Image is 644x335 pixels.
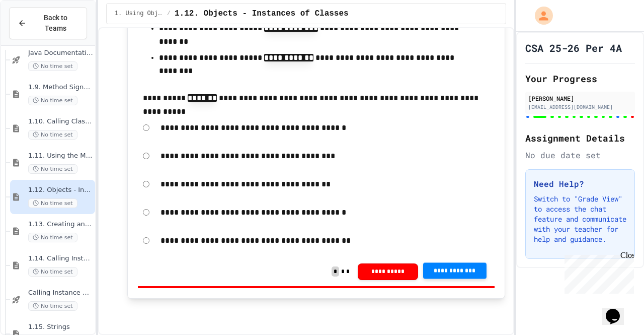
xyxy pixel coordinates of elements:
span: No time set [28,61,77,71]
span: 1.12. Objects - Instances of Classes [28,186,93,194]
span: No time set [28,164,77,174]
span: 1.13. Creating and Initializing Objects: Constructors [28,220,93,229]
div: My Account [524,4,555,27]
span: No time set [28,233,77,242]
h2: Assignment Details [525,131,635,145]
span: 1.15. Strings [28,323,93,331]
span: No time set [28,96,77,105]
span: No time set [28,130,77,140]
span: / [167,10,171,18]
span: 1. Using Objects and Methods [115,10,163,18]
h1: CSA 25-26 Per 4A [525,41,622,55]
span: No time set [28,301,77,311]
span: 1.12. Objects - Instances of Classes [175,8,349,20]
span: Back to Teams [33,13,78,34]
button: Back to Teams [9,7,87,39]
h3: Need Help? [534,178,626,190]
span: 1.10. Calling Class Methods [28,117,93,126]
span: 1.14. Calling Instance Methods [28,254,93,263]
h2: Your Progress [525,72,635,86]
span: Java Documentation with Comments - Topic 1.8 [28,49,93,57]
div: [PERSON_NAME] [528,94,632,103]
iframe: chat widget [602,295,634,325]
span: 1.11. Using the Math Class [28,152,93,160]
p: Switch to "Grade View" to access the chat feature and communicate with your teacher for help and ... [534,194,626,244]
span: No time set [28,267,77,277]
span: 1.9. Method Signatures [28,83,93,92]
div: Chat with us now!Close [4,4,69,64]
iframe: chat widget [560,251,634,294]
span: Calling Instance Methods - Topic 1.14 [28,289,93,297]
div: No due date set [525,149,635,161]
div: [EMAIL_ADDRESS][DOMAIN_NAME] [528,103,632,111]
span: No time set [28,198,77,208]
